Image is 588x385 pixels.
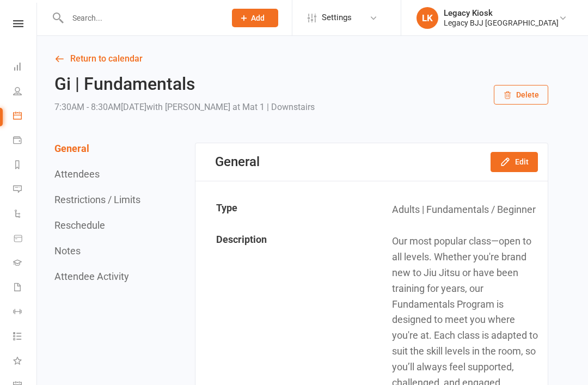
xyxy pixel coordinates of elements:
button: General [54,143,89,154]
a: What's New [13,350,38,374]
td: Type [197,194,371,225]
button: Attendees [54,168,100,180]
button: Delete [494,85,548,105]
span: Add [251,14,265,22]
td: Adults | Fundamentals / Beginner [372,194,547,225]
h2: Gi | Fundamentals [54,75,315,94]
a: Payments [13,129,38,154]
a: Dashboard [13,56,38,80]
a: Reports [13,154,38,178]
div: General [215,154,260,169]
button: Edit [491,152,538,172]
a: People [13,80,38,105]
button: Restrictions / Limits [54,194,140,205]
div: Legacy BJJ [GEOGRAPHIC_DATA] [444,18,559,28]
span: with [PERSON_NAME] [146,102,230,112]
input: Search... [64,10,218,26]
button: Reschedule [54,219,105,231]
button: Add [232,9,278,27]
button: Notes [54,245,81,256]
button: Attendee Activity [54,271,129,282]
div: Legacy Kiosk [444,8,559,18]
a: Calendar [13,105,38,129]
span: at Mat 1 | Downstairs [232,102,315,112]
a: Product Sales [13,227,38,252]
div: LK [416,7,438,29]
div: 7:30AM - 8:30AM[DATE] [54,100,315,115]
a: Return to calendar [54,51,548,66]
span: Settings [322,5,352,30]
